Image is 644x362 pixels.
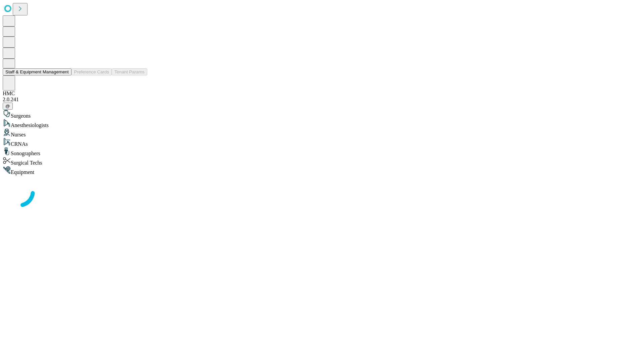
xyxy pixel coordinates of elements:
[3,138,641,147] div: CRNAs
[3,68,71,75] button: Staff & Equipment Management
[5,104,10,109] span: @
[3,90,641,97] div: HMC
[71,68,112,75] button: Preference Cards
[3,147,641,157] div: Sonographers
[3,119,641,128] div: Anesthesiologists
[3,128,641,138] div: Nurses
[3,110,641,119] div: Surgeons
[3,103,13,110] button: @
[3,166,641,175] div: Equipment
[112,68,147,75] button: Tenant Params
[3,97,641,103] div: 2.0.241
[3,157,641,166] div: Surgical Techs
